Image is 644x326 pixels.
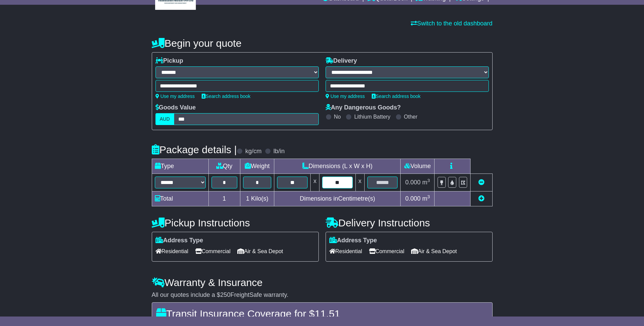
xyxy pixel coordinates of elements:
[155,104,196,111] label: Goods Value
[273,148,284,155] label: lb/in
[404,114,418,120] label: Other
[334,114,341,120] label: No
[220,291,231,298] span: 250
[355,174,364,191] td: x
[240,159,274,174] td: Weight
[311,174,319,191] td: x
[208,159,240,174] td: Qty
[152,144,237,155] h4: Package details |
[427,194,430,199] sup: 3
[156,308,488,319] h4: Transit Insurance Coverage for $
[326,104,401,111] label: Any Dangerous Goods?
[326,94,365,99] a: Use my address
[245,148,261,155] label: kg/cm
[237,246,283,257] span: Air & Sea Depot
[155,237,203,244] label: Address Type
[195,246,231,257] span: Commercial
[326,217,493,228] h4: Delivery Instructions
[411,246,457,257] span: Air & Sea Depot
[155,57,183,65] label: Pickup
[369,246,404,257] span: Commercial
[152,291,493,299] div: All our quotes include a $ FreightSafe warranty.
[152,277,493,288] h4: Warranty & Insurance
[152,38,493,49] h4: Begin your quote
[326,57,357,65] label: Delivery
[411,20,492,27] a: Switch to the old dashboard
[152,159,208,174] td: Type
[246,195,249,202] span: 1
[155,94,195,99] a: Use my address
[202,94,251,99] a: Search address book
[240,191,274,206] td: Kilo(s)
[372,94,421,99] a: Search address book
[422,195,430,202] span: m
[405,179,421,186] span: 0.000
[152,217,319,228] h4: Pickup Instructions
[274,191,401,206] td: Dimensions in Centimetre(s)
[401,159,435,174] td: Volume
[478,179,484,186] a: Remove this item
[422,179,430,186] span: m
[208,191,240,206] td: 1
[405,195,421,202] span: 0.000
[329,237,377,244] label: Address Type
[478,195,484,202] a: Add new item
[274,159,401,174] td: Dimensions (L x W x H)
[152,191,208,206] td: Total
[329,246,362,257] span: Residential
[155,246,188,257] span: Residential
[427,178,430,183] sup: 3
[155,113,174,125] label: AUD
[354,114,390,120] label: Lithium Battery
[315,308,340,319] span: 11.51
